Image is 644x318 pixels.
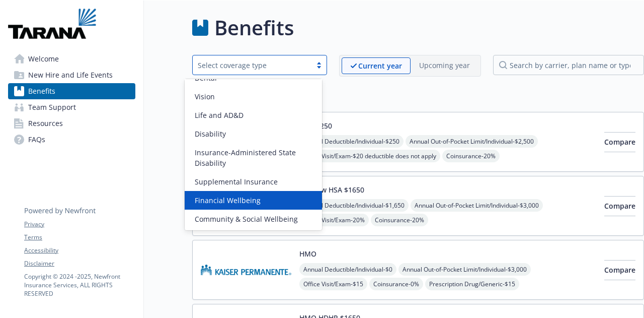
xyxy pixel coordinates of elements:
[198,60,306,71] div: Select coverage type
[192,89,644,104] h2: Medical
[493,55,644,75] input: search by carrier, plan name or type
[411,199,543,212] span: Annual Out-of-Pocket Limit/Individual - $3,000
[24,246,135,255] a: Accessibility
[195,91,215,102] span: Vision
[28,99,76,115] span: Team Support
[299,214,369,226] span: Office Visit/Exam - 20%
[195,214,298,224] span: Community & Social Wellbeing
[604,260,635,280] button: Compare
[425,278,519,290] span: Prescription Drug/Generic - $15
[299,135,404,148] span: Annual Deductible/Individual - $250
[299,184,364,195] button: HDHP w HSA $1650
[419,60,470,71] p: Upcoming year
[28,132,45,148] span: FAQs
[195,195,261,206] span: Financial Wellbeing
[24,233,135,242] a: Terms
[8,51,135,67] a: Welcome
[28,115,63,132] span: Resources
[8,115,135,132] a: Resources
[442,150,500,162] span: Coinsurance - 20%
[8,83,135,99] a: Benefits
[8,99,135,115] a: Team Support
[195,176,278,187] span: Supplemental Insurance
[195,147,316,168] span: Insurance-Administered State Disability
[299,150,440,162] span: Office Visit/Exam - $20 deductible does not apply
[406,135,538,148] span: Annual Out-of-Pocket Limit/Individual - $2,500
[214,13,294,43] h1: Benefits
[201,248,291,291] img: Kaiser Permanente Insurance Company carrier logo
[299,263,396,276] span: Annual Deductible/Individual - $0
[411,57,478,74] span: Upcoming year
[299,248,316,259] button: HMO
[195,110,244,120] span: Life and AD&D
[398,263,531,276] span: Annual Out-of-Pocket Limit/Individual - $3,000
[28,83,55,99] span: Benefits
[299,199,409,212] span: Annual Deductible/Individual - $1,650
[299,278,367,290] span: Office Visit/Exam - $15
[195,129,226,139] span: Disability
[604,137,635,147] span: Compare
[604,265,635,275] span: Compare
[24,220,135,229] a: Privacy
[24,272,135,298] p: Copyright © 2024 - 2025 , Newfront Insurance Services, ALL RIGHTS RESERVED
[24,259,135,268] a: Disclaimer
[604,132,635,152] button: Compare
[358,60,402,71] p: Current year
[8,132,135,148] a: FAQs
[8,67,135,83] a: New Hire and Life Events
[604,201,635,211] span: Compare
[369,278,423,290] span: Coinsurance - 0%
[604,196,635,216] button: Compare
[371,214,428,226] span: Coinsurance - 20%
[28,51,59,67] span: Welcome
[28,67,113,83] span: New Hire and Life Events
